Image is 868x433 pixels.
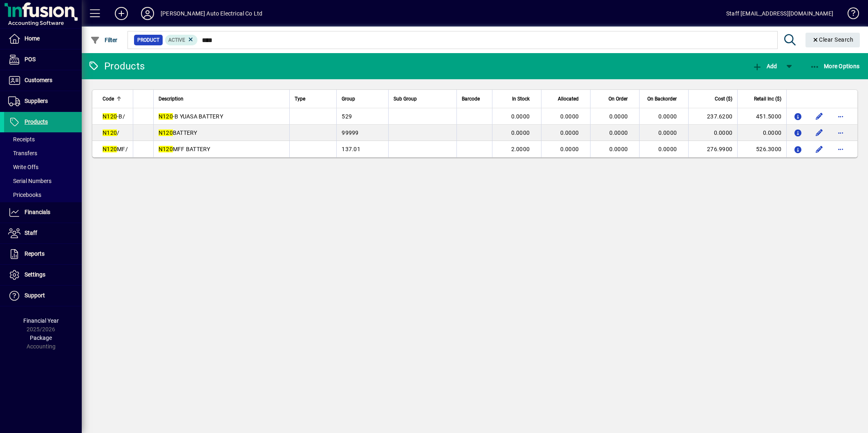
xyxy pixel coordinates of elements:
[159,94,285,103] div: Description
[103,94,114,103] span: Code
[4,29,82,49] a: Home
[168,37,185,43] span: Active
[688,125,737,141] td: 0.0000
[560,146,579,152] span: 0.0000
[25,209,50,215] span: Financials
[30,335,52,341] span: Package
[342,146,360,152] span: 137.01
[512,94,530,103] span: In Stock
[161,7,262,20] div: [PERSON_NAME] Auto Electrical Co Ltd
[103,113,117,120] em: N120
[609,146,628,152] span: 0.0000
[342,129,358,136] span: 99999
[394,94,452,103] div: Sub Group
[4,174,82,188] a: Serial Numbers
[8,136,35,143] span: Receipts
[4,244,82,264] a: Reports
[4,188,82,202] a: Pricebooks
[25,271,45,278] span: Settings
[511,129,530,136] span: 0.0000
[647,94,677,103] span: On Backorder
[737,125,786,141] td: 0.0000
[134,6,161,21] button: Profile
[511,113,530,120] span: 0.0000
[4,286,82,306] a: Support
[103,94,128,103] div: Code
[715,94,732,103] span: Cost ($)
[25,250,45,257] span: Reports
[103,146,117,152] em: N120
[737,108,786,125] td: 451.5000
[754,94,781,103] span: Retail Inc ($)
[4,160,82,174] a: Write Offs
[25,77,52,83] span: Customers
[159,129,197,136] span: BATTERY
[608,94,628,103] span: On Order
[4,223,82,243] a: Staff
[137,36,159,44] span: Product
[658,113,677,120] span: 0.0000
[4,265,82,285] a: Settings
[295,94,305,103] span: Type
[595,94,635,103] div: On Order
[546,94,586,103] div: Allocated
[159,129,173,136] em: N120
[688,108,737,125] td: 237.6200
[295,94,331,103] div: Type
[25,118,48,125] span: Products
[25,230,37,236] span: Staff
[834,143,847,156] button: More options
[841,2,858,28] a: Knowledge Base
[103,113,125,120] span: -B/
[812,36,854,43] span: Clear Search
[23,317,59,324] span: Financial Year
[813,110,826,123] button: Edit
[103,129,119,136] span: /
[4,132,82,146] a: Receipts
[462,94,487,103] div: Barcode
[752,63,777,69] span: Add
[609,129,628,136] span: 0.0000
[159,113,223,120] span: -B YUASA BATTERY
[813,126,826,139] button: Edit
[342,113,352,120] span: 529
[159,146,173,152] em: N120
[159,113,173,120] em: N120
[8,164,38,170] span: Write Offs
[810,63,860,69] span: More Options
[88,33,120,47] button: Filter
[462,94,480,103] span: Barcode
[644,94,684,103] div: On Backorder
[726,7,833,20] div: Staff [EMAIL_ADDRESS][DOMAIN_NAME]
[8,178,51,184] span: Serial Numbers
[8,150,37,156] span: Transfers
[394,94,417,103] span: Sub Group
[108,6,134,21] button: Add
[88,60,145,73] div: Products
[560,129,579,136] span: 0.0000
[159,94,183,103] span: Description
[558,94,579,103] span: Allocated
[4,146,82,160] a: Transfers
[834,110,847,123] button: More options
[159,146,210,152] span: MFF BATTERY
[4,49,82,70] a: POS
[4,202,82,223] a: Financials
[4,70,82,91] a: Customers
[609,113,628,120] span: 0.0000
[342,94,355,103] span: Group
[165,35,198,45] mat-chip: Activation Status: Active
[8,192,41,198] span: Pricebooks
[834,126,847,139] button: More options
[750,59,779,74] button: Add
[658,146,677,152] span: 0.0000
[805,33,860,47] button: Clear
[4,91,82,112] a: Suppliers
[103,129,117,136] em: N120
[808,59,862,74] button: More Options
[25,56,36,62] span: POS
[25,35,40,42] span: Home
[688,141,737,157] td: 276.9900
[103,146,128,152] span: MF/
[813,143,826,156] button: Edit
